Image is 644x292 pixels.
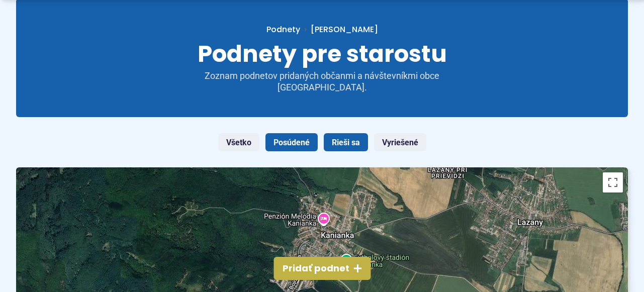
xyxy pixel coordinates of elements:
[266,24,300,35] a: Podnety
[283,263,349,274] span: Pridať podnet
[198,38,447,70] span: Podnety pre starostu
[311,24,378,35] span: [PERSON_NAME]
[202,70,443,93] p: Zoznam podnetov pridaných občanmi a návštevníkmi obce [GEOGRAPHIC_DATA].
[273,257,371,280] button: Pridať podnet
[374,133,426,151] a: Vyriešené
[265,133,318,151] a: Posúdené
[324,133,368,151] a: Rieši sa
[603,172,623,192] button: Prepnúť zobrazenie na celú obrazovku
[218,133,259,151] a: Všetko
[300,24,378,35] a: [PERSON_NAME]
